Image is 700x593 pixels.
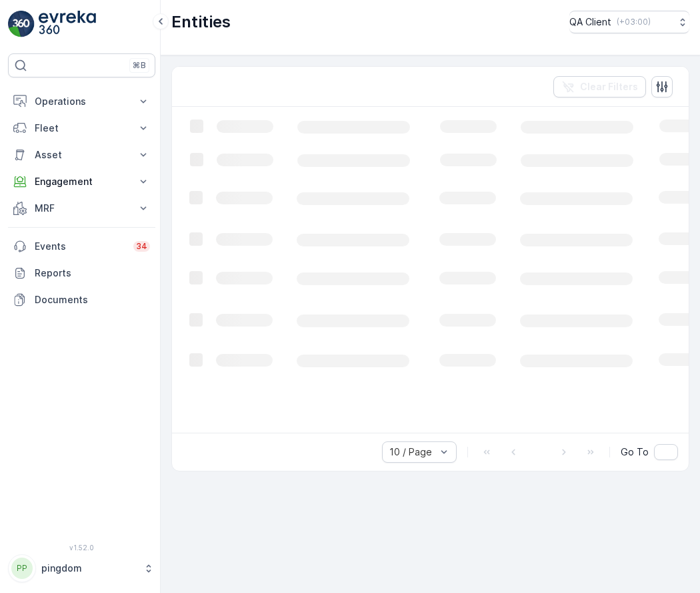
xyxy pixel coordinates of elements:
[35,148,129,162] p: Asset
[8,260,155,286] a: Reports
[8,115,155,142] button: Fleet
[133,60,146,71] p: ⌘B
[8,88,155,115] button: Operations
[11,558,33,579] div: PP
[580,80,638,93] p: Clear Filters
[35,175,129,188] p: Engagement
[8,168,155,195] button: Engagement
[8,142,155,168] button: Asset
[8,195,155,222] button: MRF
[35,95,129,108] p: Operations
[621,445,649,459] span: Go To
[39,11,96,37] img: logo_light-DOdMpM7g.png
[41,562,137,575] p: pingdom
[171,11,231,33] p: Entities
[617,17,651,27] p: ( +03:00 )
[553,76,646,97] button: Clear Filters
[136,241,147,252] p: 34
[569,15,611,29] p: QA Client
[8,11,35,37] img: logo
[35,266,150,280] p: Reports
[35,240,125,253] p: Events
[35,122,129,135] p: Fleet
[35,293,150,307] p: Documents
[8,233,155,260] a: Events34
[8,544,155,552] span: v 1.52.0
[569,11,689,33] button: QA Client(+03:00)
[8,286,155,313] a: Documents
[35,202,129,215] p: MRF
[8,554,155,582] button: PPpingdom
